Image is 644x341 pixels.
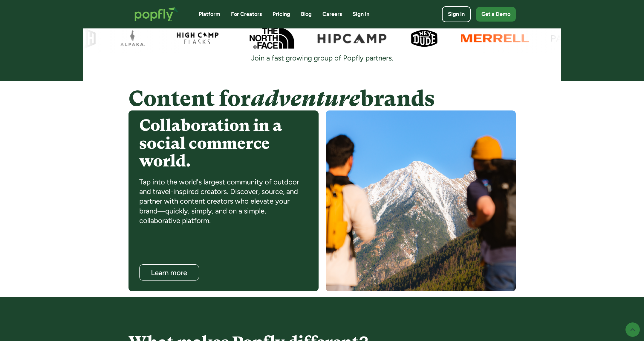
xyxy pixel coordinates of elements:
[139,264,199,281] a: Learn more
[139,116,308,170] h4: Collaboration in a social commerce world.
[481,10,510,18] div: Get a Demo
[129,1,184,27] a: home
[353,10,369,18] a: Sign In
[301,10,312,18] a: Blog
[442,6,471,22] a: Sign in
[139,177,308,226] div: Tap into the world's largest community of outdoor and travel-inspired creators. Discover, source,...
[231,10,262,18] a: For Creators
[273,10,290,18] a: Pricing
[129,87,516,110] h4: Content for brands
[448,10,465,18] div: Sign in
[251,86,360,111] em: adventure
[322,10,342,18] a: Careers
[199,10,220,18] a: Platform
[476,7,516,22] a: Get a Demo
[145,269,193,276] div: Learn more
[244,53,400,63] div: Join a fast growing group of Popfly partners.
